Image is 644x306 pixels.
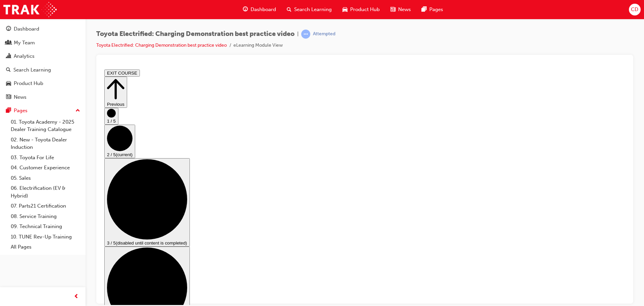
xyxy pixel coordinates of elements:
[422,5,427,14] span: pages-icon
[237,3,281,16] a: guage-iconDashboard
[3,91,83,103] a: News
[6,94,11,100] span: news-icon
[294,6,332,13] span: Search Learning
[337,3,385,16] a: car-iconProduct Hub
[631,6,638,13] span: CD
[398,6,411,13] span: News
[8,163,83,173] a: 04. Customer Experience
[3,104,83,117] button: Pages
[5,35,23,40] span: Previous
[8,135,83,152] a: 02. New - Toyota Dealer Induction
[8,242,83,252] a: All Pages
[281,3,337,16] a: search-iconSearch Learning
[429,6,443,13] span: Pages
[8,232,83,242] a: 10. TUNE Rev-Up Training
[342,5,347,14] span: car-icon
[5,174,14,179] span: 3 / 5
[301,30,310,39] span: learningRecordVerb_ATTEMPT-icon
[14,25,39,33] div: Dashboard
[8,152,83,163] a: 03. Toyota For Life
[3,3,38,10] button: EXIT COURSE
[297,30,299,38] span: |
[8,201,83,211] a: 07. Parts21 Certification
[3,37,83,49] a: My Team
[14,107,28,115] div: Pages
[8,183,83,201] a: 06. Electrification (EV & Hybrid)
[6,67,11,73] span: search-icon
[5,52,14,57] span: 1 / 5
[3,41,17,58] button: 1 / 5
[14,80,43,87] div: Product Hub
[3,77,83,90] a: Product Hub
[390,5,395,14] span: news-icon
[313,31,335,37] div: Attempted
[13,66,51,74] div: Search Learning
[74,293,79,301] span: prev-icon
[6,81,11,87] span: car-icon
[8,117,83,135] a: 01. Toyota Academy - 2025 Dealer Training Catalogue
[14,93,26,101] div: News
[3,2,57,17] img: Trak
[14,39,35,47] div: My Team
[385,3,416,16] a: news-iconNews
[3,23,83,35] a: Dashboard
[287,5,291,14] span: search-icon
[3,58,34,91] button: 2 / 5(current)
[8,173,83,183] a: 05. Sales
[243,5,248,14] span: guage-icon
[8,221,83,232] a: 09. Technical Training
[6,40,11,46] span: people-icon
[350,6,380,13] span: Product Hub
[233,42,283,49] li: eLearning Module View
[3,50,83,62] a: Analytics
[8,211,83,222] a: 08. Service Training
[3,64,83,76] a: Search Learning
[6,26,11,32] span: guage-icon
[629,4,641,15] button: CD
[5,85,14,90] span: 2 / 5
[6,108,11,114] span: pages-icon
[6,53,11,59] span: chart-icon
[14,52,35,60] div: Analytics
[96,30,294,38] span: Toyota Electrified: Charging Demonstration best practice video
[3,91,88,180] button: 3 / 5(disabled until content is completed)
[3,10,25,41] button: Previous
[96,42,227,48] a: Toyota Electrified: Charging Demonstration best practice video
[251,6,276,13] span: Dashboard
[3,21,83,104] button: DashboardMy TeamAnalyticsSearch LearningProduct HubNews
[416,3,448,16] a: pages-iconPages
[75,106,80,115] span: up-icon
